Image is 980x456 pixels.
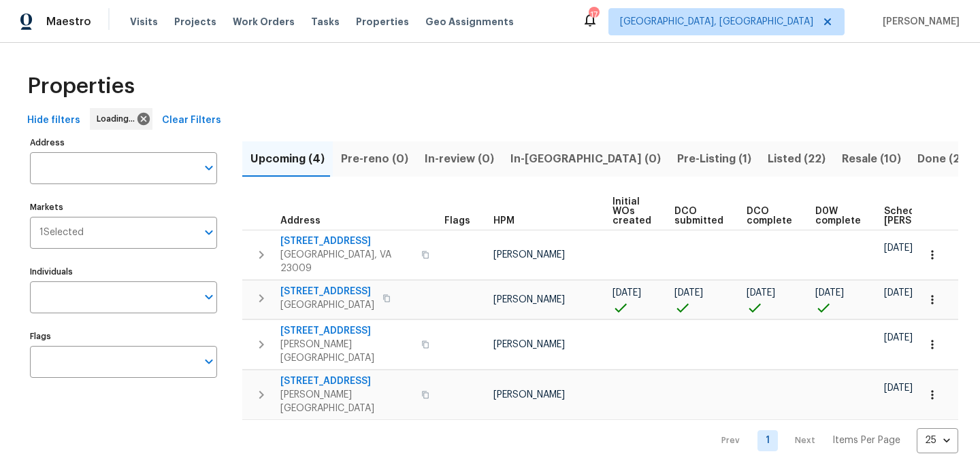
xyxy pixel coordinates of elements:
[877,15,960,29] span: [PERSON_NAME]
[444,216,470,226] span: Flags
[30,139,217,147] label: Address
[30,203,217,211] label: Markets
[757,430,778,451] a: Goto page 1
[280,285,374,298] span: [STREET_ADDRESS]
[884,243,913,253] span: [DATE]
[280,298,374,312] span: [GEOGRAPHIC_DATA]
[708,428,958,453] nav: Pagination Navigation
[884,207,961,226] span: Scheduled [PERSON_NAME]
[747,288,775,298] span: [DATE]
[768,150,826,169] span: Listed (22)
[250,150,325,169] span: Upcoming (4)
[280,248,413,275] span: [GEOGRAPHIC_DATA], VA 23009
[510,150,661,169] span: In-[GEOGRAPHIC_DATA] (0)
[884,288,913,298] span: [DATE]
[884,333,913,343] span: [DATE]
[612,288,641,298] span: [DATE]
[280,388,413,415] span: [PERSON_NAME][GEOGRAPHIC_DATA]
[157,108,227,133] button: Clear Filters
[280,338,413,365] span: [PERSON_NAME][GEOGRAPHIC_DATA]
[130,15,158,29] span: Visits
[612,197,651,226] span: Initial WOs created
[30,332,217,340] label: Flags
[280,216,321,226] span: Address
[674,207,723,226] span: DCO submitted
[280,374,413,388] span: [STREET_ADDRESS]
[280,324,413,338] span: [STREET_ADDRESS]
[493,390,565,400] span: [PERSON_NAME]
[97,112,140,126] span: Loading...
[27,80,135,93] span: Properties
[842,150,901,169] span: Resale (10)
[677,150,751,169] span: Pre-Listing (1)
[493,250,565,260] span: [PERSON_NAME]
[311,17,340,27] span: Tasks
[620,15,813,29] span: [GEOGRAPHIC_DATA], [GEOGRAPHIC_DATA]
[280,234,413,248] span: [STREET_ADDRESS]
[162,112,221,129] span: Clear Filters
[674,288,703,298] span: [DATE]
[199,223,218,242] button: Open
[815,207,861,226] span: D0W complete
[341,150,408,169] span: Pre-reno (0)
[917,150,979,169] span: Done (205)
[425,15,514,29] span: Geo Assignments
[233,15,295,29] span: Work Orders
[199,158,218,177] button: Open
[815,288,844,298] span: [DATE]
[493,340,565,349] span: [PERSON_NAME]
[46,15,91,29] span: Maestro
[884,383,913,393] span: [DATE]
[174,15,216,29] span: Projects
[425,150,494,169] span: In-review (0)
[493,216,514,226] span: HPM
[832,434,900,447] p: Items Per Page
[199,352,218,371] button: Open
[27,112,80,129] span: Hide filters
[90,108,152,130] div: Loading...
[199,287,218,306] button: Open
[493,295,565,304] span: [PERSON_NAME]
[356,15,409,29] span: Properties
[22,108,86,133] button: Hide filters
[39,227,84,239] span: 1 Selected
[589,8,598,22] div: 17
[747,207,792,226] span: DCO complete
[30,268,217,276] label: Individuals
